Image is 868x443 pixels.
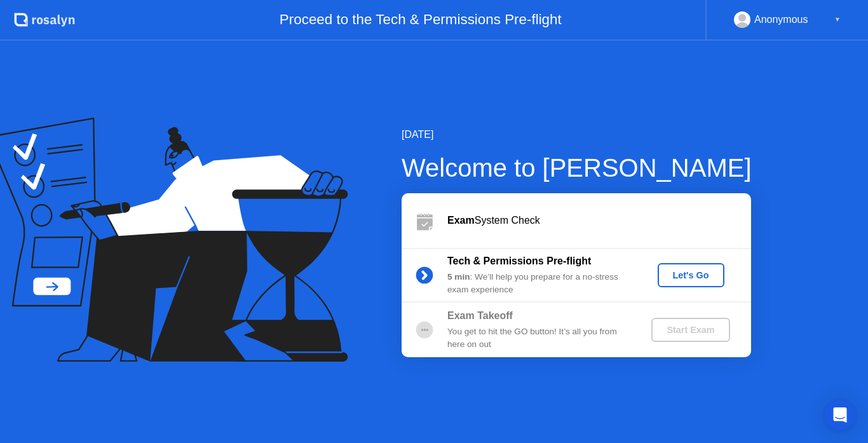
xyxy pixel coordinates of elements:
[754,11,808,28] div: Anonymous
[447,213,751,228] div: System Check
[447,271,630,297] div: : We’ll help you prepare for a no-stress exam experience
[447,256,591,266] b: Tech & Permissions Pre-flight
[447,310,513,321] b: Exam Takeoff
[656,325,724,335] div: Start Exam
[651,318,729,342] button: Start Exam
[447,215,475,226] b: Exam
[658,263,724,287] button: Let's Go
[447,325,630,351] div: You get to hit the GO button! It’s all you from here on out
[834,11,841,28] div: ▼
[663,270,719,280] div: Let's Go
[402,127,752,142] div: [DATE]
[402,149,752,187] div: Welcome to [PERSON_NAME]
[825,400,855,430] div: Open Intercom Messenger
[447,272,470,282] b: 5 min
